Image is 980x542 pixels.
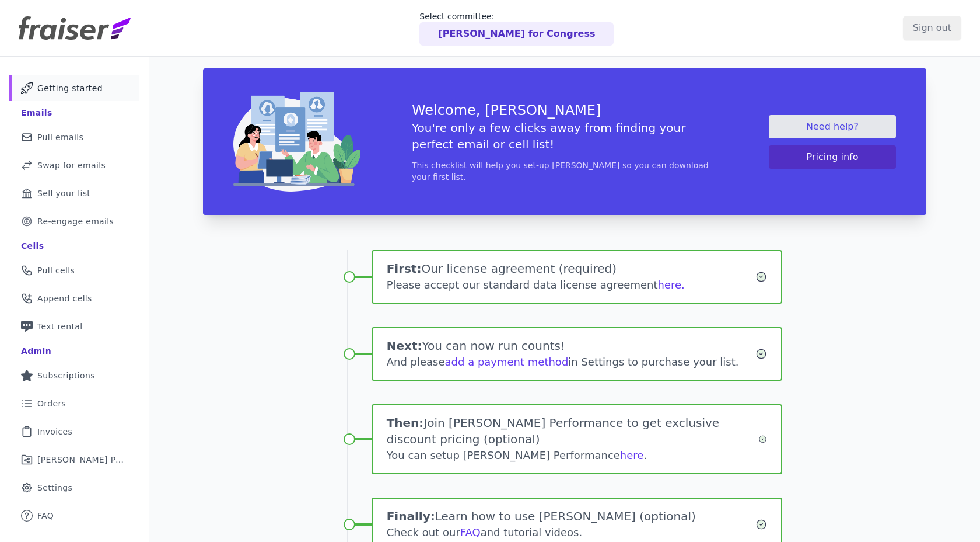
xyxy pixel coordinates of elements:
[387,260,756,277] h1: Our license agreement (required)
[37,482,72,494] span: Settings
[903,16,961,40] input: Sign out
[419,11,614,22] p: Select committee:
[9,209,139,234] a: Re-engage emails
[9,503,139,529] a: FAQ
[37,216,114,227] span: Re-engage emails
[9,419,139,444] a: Invoices
[387,508,756,524] h1: Learn how to use [PERSON_NAME] (optional)
[387,415,758,447] h1: Join [PERSON_NAME] Performance to get exclusive discount pricing (optional)
[37,293,92,304] span: Append cells
[769,145,896,169] button: Pricing info
[21,240,44,252] div: Cells
[445,356,569,368] a: add a payment method
[9,75,139,101] a: Getting started
[21,345,51,357] div: Admin
[769,115,896,138] a: Need help?
[9,363,139,388] a: Subscriptions
[37,187,90,199] span: Sell your list
[9,447,139,472] a: [PERSON_NAME] Performance
[37,321,83,332] span: Text rental
[9,391,139,416] a: Orders
[412,159,717,183] p: This checklist will help you set-up [PERSON_NAME] so you can download your first list.
[37,82,103,94] span: Getting started
[37,454,125,465] span: [PERSON_NAME] Performance
[9,475,139,501] a: Settings
[620,449,644,461] a: here
[37,370,95,381] span: Subscriptions
[387,277,756,293] div: Please accept our standard data license agreement
[37,398,66,409] span: Orders
[37,426,72,437] span: Invoices
[21,107,52,119] div: Emails
[387,509,435,523] span: Finally:
[387,524,756,541] div: Check out our and tutorial videos.
[37,159,106,171] span: Swap for emails
[19,16,131,40] img: Fraiser Logo
[412,101,717,120] h3: Welcome, [PERSON_NAME]
[9,180,139,206] a: Sell your list
[37,265,75,276] span: Pull cells
[233,92,360,192] img: img
[9,124,139,150] a: Pull emails
[438,27,595,41] p: [PERSON_NAME] for Congress
[9,152,139,178] a: Swap for emails
[412,120,717,152] h5: You're only a few clicks away from finding your perfect email or cell list!
[419,11,614,46] a: Select committee: [PERSON_NAME] for Congress
[387,354,756,370] div: And please in Settings to purchase your list.
[387,338,756,354] h1: You can now run counts!
[460,526,481,538] a: FAQ
[37,510,54,522] span: FAQ
[9,258,139,283] a: Pull cells
[387,262,422,276] span: First:
[9,286,139,311] a: Append cells
[37,131,83,143] span: Pull emails
[9,314,139,339] a: Text rental
[387,447,758,464] div: You can setup [PERSON_NAME] Performance .
[387,339,422,353] span: Next:
[387,416,424,430] span: Then:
